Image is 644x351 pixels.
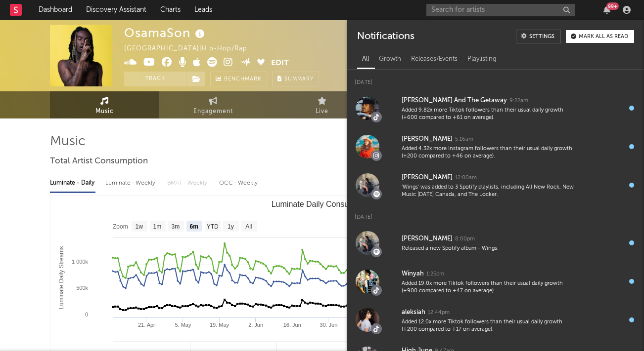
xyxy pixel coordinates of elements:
[426,271,444,278] div: 1:25pm
[153,223,162,230] text: 1m
[402,184,576,199] div: 'Wings' was added to 3 Spotify playlists, including All New Rock, New Music [DATE] Canada, and Th...
[248,322,263,328] text: 2. Jun
[210,72,267,86] a: Benchmark
[603,6,610,14] button: 99+
[426,4,575,16] input: Search for artists
[402,172,453,184] div: [PERSON_NAME]
[462,51,502,68] div: Playlisting
[455,136,473,143] div: 5:16am
[58,246,65,309] text: Luminate Daily Streams
[219,175,259,192] div: OCC - Weekly
[50,91,159,118] a: Music
[272,72,319,86] button: Summary
[347,262,644,301] a: Winyah1:25pmAdded 19.0x more Tiktok followers than their usual daily growth (+900 compared to +47...
[455,235,475,243] div: 8:00pm
[347,89,644,127] a: [PERSON_NAME] And The Getaway9:22amAdded 9.82x more Tiktok followers than their usual daily growt...
[347,127,644,166] a: [PERSON_NAME]5:16amAdded 4.32x more Instagram followers than their usual daily growth (+200 compa...
[402,268,424,280] div: Winyah
[224,74,262,85] span: Benchmark
[516,30,561,43] a: Settings
[124,43,259,55] div: [GEOGRAPHIC_DATA] | Hip-Hop/Rap
[529,34,554,39] div: Settings
[357,51,374,68] div: All
[347,204,644,224] div: [DATE]
[347,70,644,89] div: [DATE]
[402,307,425,318] div: aleksiah
[72,259,89,265] text: 1 000k
[402,133,453,145] div: [PERSON_NAME]
[566,30,634,43] button: Mark all as read
[455,174,477,182] div: 12:00am
[138,322,155,328] text: 21. Apr
[374,51,406,68] div: Growth
[207,223,219,230] text: YTD
[347,224,644,262] a: [PERSON_NAME]8:00pmReleased a new Spotify album - Wings.
[172,223,180,230] text: 3m
[210,322,230,328] text: 19. May
[95,106,114,117] span: Music
[228,223,234,230] text: 1y
[509,97,528,105] div: 9:22am
[402,245,576,252] div: Released a new Spotify album - Wings.
[113,223,128,230] text: Zoom
[402,145,576,160] div: Added 4.32x more Instagram followers than their usual daily growth (+200 compared to +46 on avera...
[347,166,644,204] a: [PERSON_NAME]12:00am'Wings' was added to 3 Spotify playlists, including All New Rock, New Music [...
[193,106,233,117] span: Engagement
[402,318,576,334] div: Added 12.0x more Tiktok followers than their usual daily growth (+200 compared to +17 on average).
[85,312,88,317] text: 0
[124,72,186,86] button: Track
[402,107,576,122] div: Added 9.82x more Tiktok followers than their usual daily growth (+600 compared to +61 on average).
[406,51,462,68] div: Releases/Events
[402,280,576,295] div: Added 19.0x more Tiktok followers than their usual daily growth (+900 compared to +47 on average).
[190,223,198,230] text: 6m
[428,309,450,316] div: 12:44pm
[135,223,143,230] text: 1w
[76,285,88,291] text: 500k
[283,322,301,328] text: 16. Jun
[271,57,289,70] button: Edit
[50,175,95,192] div: Luminate - Daily
[402,233,453,245] div: [PERSON_NAME]
[347,301,644,339] a: aleksiah12:44pmAdded 12.0x more Tiktok followers than their usual daily growth (+200 compared to ...
[402,95,507,107] div: [PERSON_NAME] And The Getaway
[245,223,252,230] text: All
[175,322,191,328] text: 5. May
[284,77,314,82] span: Summary
[606,2,619,10] div: 99 +
[105,175,157,192] div: Luminate - Weekly
[50,156,148,167] span: Total Artist Consumption
[159,91,268,118] a: Engagement
[579,34,628,39] div: Mark all as read
[316,106,328,117] span: Live
[320,322,337,328] text: 30. Jun
[272,200,373,208] text: Luminate Daily Consumption
[268,91,376,118] a: Live
[357,30,414,43] div: Notifications
[124,25,207,41] div: OsamaSon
